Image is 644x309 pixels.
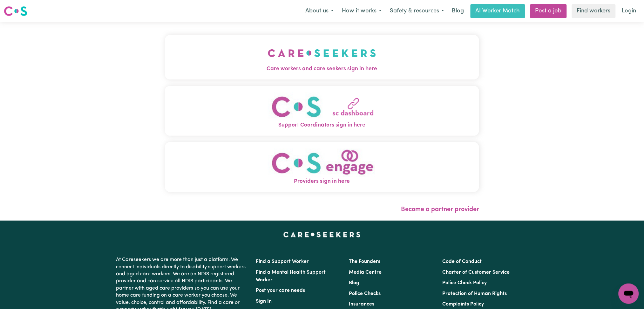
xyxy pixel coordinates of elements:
a: Police Check Policy [442,280,487,285]
a: Media Centre [349,270,382,275]
button: How it works [338,4,386,18]
a: Blog [349,280,360,285]
button: Providers sign in here [165,142,479,192]
a: Code of Conduct [442,259,482,264]
a: Charter of Customer Service [442,270,510,275]
a: Login [618,4,640,18]
a: Police Checks [349,291,381,296]
img: Careseekers logo [4,5,27,17]
a: Complaints Policy [442,302,484,307]
a: Insurances [349,302,375,307]
iframe: Button to launch messaging window [619,284,639,304]
a: Careseekers logo [4,4,27,18]
a: The Founders [349,259,381,264]
a: Blog [448,4,468,18]
button: Safety & resources [386,4,448,18]
a: Become a partner provider [401,206,479,213]
span: Support Coordinators sign in here [165,121,479,129]
button: About us [301,4,338,18]
a: Sign In [256,299,272,304]
a: Careseekers home page [283,232,361,237]
button: Care workers and care seekers sign in here [165,35,479,79]
a: Find a Mental Health Support Worker [256,270,326,283]
a: Find a Support Worker [256,259,309,264]
button: Support Coordinators sign in here [165,86,479,136]
span: Care workers and care seekers sign in here [165,65,479,73]
a: Post a job [530,4,567,18]
a: Find workers [572,4,616,18]
a: Protection of Human Rights [442,291,507,296]
a: AI Worker Match [471,4,525,18]
span: Providers sign in here [165,177,479,186]
a: Post your care needs [256,288,305,293]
